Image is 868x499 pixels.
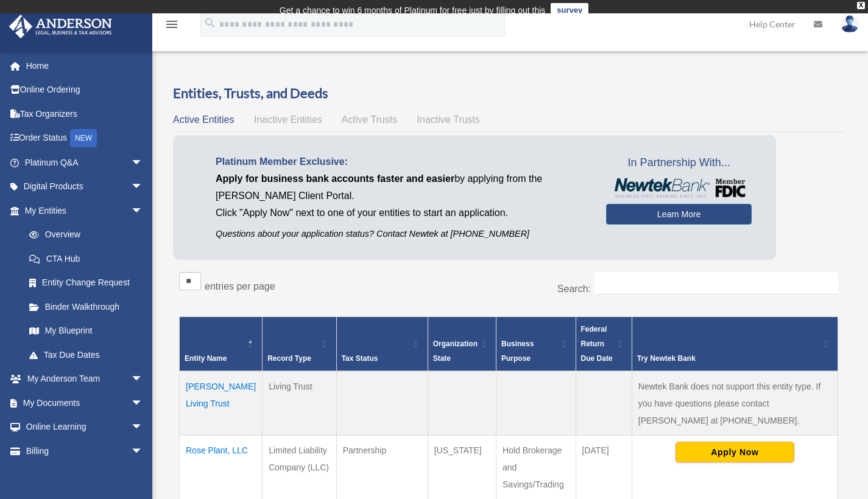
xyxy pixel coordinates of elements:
[17,295,155,319] a: Binder Walkthrough
[551,3,588,18] a: survey
[131,415,155,440] span: arrow_drop_down
[632,371,838,436] td: Newtek Bank does not support this entity type. If you have questions please contact [PERSON_NAME]...
[216,153,588,170] p: Platinum Member Exclusive:
[336,317,428,372] th: Tax Status: Activate to sort
[131,439,155,464] span: arrow_drop_down
[9,175,161,199] a: Digital Productsarrow_drop_down
[131,367,155,392] span: arrow_drop_down
[632,317,838,372] th: Try Newtek Bank : Activate to sort
[342,354,378,363] span: Tax Status
[9,198,155,223] a: My Entitiesarrow_drop_down
[433,340,478,363] span: Organization State
[612,178,746,198] img: NewtekBankLogoSM.png
[173,114,234,125] span: Active Entities
[17,246,155,271] a: CTA Hub
[254,114,322,125] span: Inactive Entities
[180,371,263,436] td: [PERSON_NAME] Living Trust
[131,150,155,175] span: arrow_drop_down
[557,284,591,294] label: Search:
[17,319,155,343] a: My Blueprint
[17,223,149,247] a: Overview
[9,102,161,126] a: Tax Organizers
[606,204,752,225] a: Learn More
[173,84,844,103] h3: Entities, Trusts, and Deeds
[9,415,161,439] a: Online Learningarrow_drop_down
[17,343,155,367] a: Tax Due Dates
[576,317,632,372] th: Federal Return Due Date: Activate to sort
[267,354,311,363] span: Record Type
[9,150,161,175] a: Platinum Q&Aarrow_drop_down
[496,317,576,372] th: Business Purpose: Activate to sort
[131,175,155,200] span: arrow_drop_down
[501,340,534,363] span: Business Purpose
[17,271,155,295] a: Entity Change Request
[164,21,179,32] a: menu
[9,54,161,78] a: Home
[9,367,161,391] a: My Anderson Teamarrow_drop_down
[180,317,263,372] th: Entity Name: Activate to invert sorting
[263,371,337,436] td: Living Trust
[185,354,227,363] span: Entity Name
[676,442,794,462] button: Apply Now
[581,325,613,363] span: Federal Return Due Date
[428,317,496,372] th: Organization State: Activate to sort
[5,15,116,38] img: Anderson Advisors Platinum Portal
[164,17,179,32] i: menu
[216,226,588,242] p: Questions about your application status? Contact Newtek at [PHONE_NUMBER]
[131,391,155,416] span: arrow_drop_down
[70,129,97,147] div: NEW
[9,439,161,463] a: Billingarrow_drop_down
[857,2,865,9] div: close
[216,204,588,222] p: Click "Apply Now" next to one of your entities to start an application.
[9,391,161,415] a: My Documentsarrow_drop_down
[280,3,546,18] div: Get a chance to win 6 months of Platinum for free just by filling out this
[637,351,819,366] div: Try Newtek Bank
[841,15,859,33] img: User Pic
[203,16,217,30] i: search
[9,78,161,102] a: Online Ordering
[131,198,155,223] span: arrow_drop_down
[216,170,588,204] p: by applying from the [PERSON_NAME] Client Portal.
[205,281,275,291] label: entries per page
[216,173,454,184] span: Apply for business bank accounts faster and easier
[606,153,752,173] span: In Partnership With...
[9,126,161,151] a: Order StatusNEW
[417,114,480,125] span: Inactive Trusts
[342,114,398,125] span: Active Trusts
[263,317,337,372] th: Record Type: Activate to sort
